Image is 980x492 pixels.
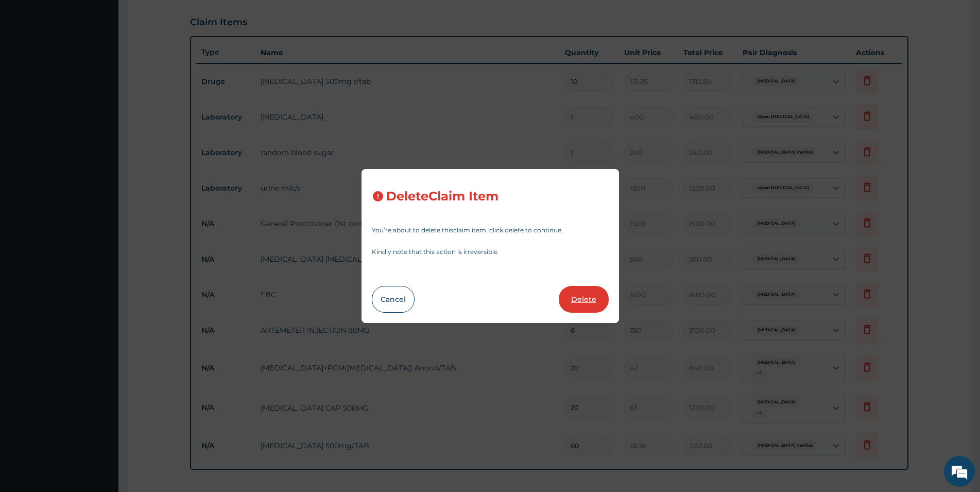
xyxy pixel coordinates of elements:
div: Chat with us now [54,58,173,71]
div: Minimize live chat window [169,5,194,30]
span: We're online! [60,130,142,234]
p: Kindly note that this action is irreversible [372,249,609,255]
button: Delete [559,286,609,313]
h3: Delete Claim Item [386,190,498,203]
img: d_794563401_company_1708531726252_794563401 [19,52,42,77]
textarea: Type your message and hit 'Enter' [5,281,196,317]
p: You’re about to delete this claim item , click delete to continue. [372,227,609,233]
button: Cancel [372,286,415,313]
